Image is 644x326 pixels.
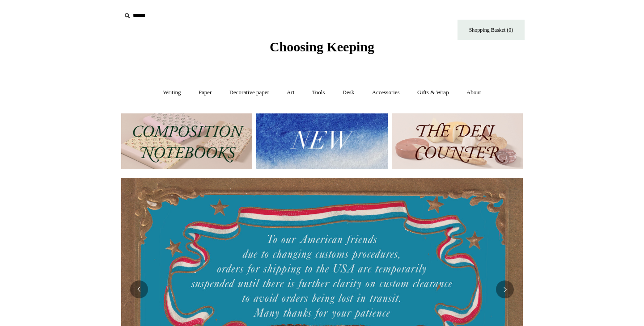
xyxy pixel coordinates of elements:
[409,81,457,104] a: Gifts & Wrap
[130,280,148,298] button: Previous
[335,81,363,104] a: Desk
[458,20,525,40] a: Shopping Basket (0)
[496,280,514,298] button: Next
[458,81,489,104] a: About
[304,81,333,104] a: Tools
[221,81,277,104] a: Decorative paper
[155,81,189,104] a: Writing
[364,81,408,104] a: Accessories
[279,81,302,104] a: Art
[392,113,523,169] img: The Deli Counter
[270,39,374,54] span: Choosing Keeping
[270,46,374,53] a: Choosing Keeping
[121,113,252,169] img: 202302 Composition ledgers.jpg__PID:69722ee6-fa44-49dd-a067-31375e5d54ec
[256,113,387,169] img: New.jpg__PID:f73bdf93-380a-4a35-bcfe-7823039498e1
[191,81,220,104] a: Paper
